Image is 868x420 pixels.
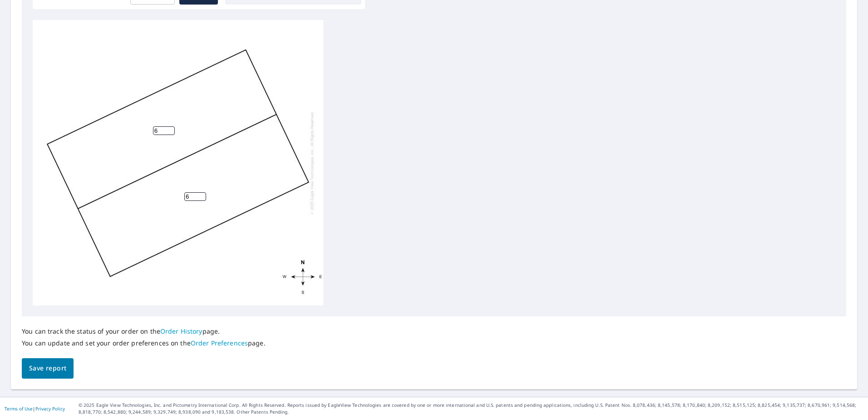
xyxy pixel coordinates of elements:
[160,327,202,335] a: Order History
[35,405,65,412] a: Privacy Policy
[29,363,66,374] span: Save report
[191,339,248,347] a: Order Preferences
[79,402,863,415] p: © 2025 Eagle View Technologies, Inc. and Pictometry International Corp. All Rights Reserved. Repo...
[22,327,266,335] p: You can track the status of your order on the page.
[5,405,33,412] a: Terms of Use
[22,339,266,347] p: You can update and set your order preferences on the page.
[22,358,74,379] button: Save report
[5,406,65,411] p: |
